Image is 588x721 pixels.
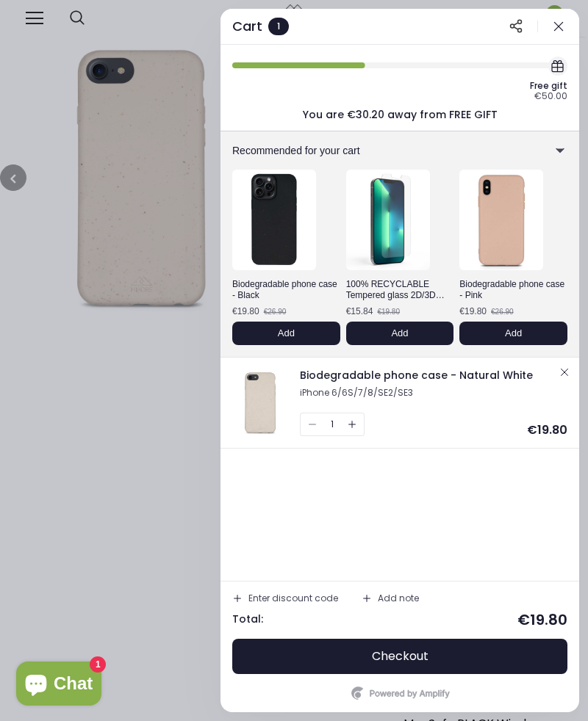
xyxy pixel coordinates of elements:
button: Checkout [232,639,567,674]
div: Biodegradable phone case - Natural White [300,368,556,383]
div: €19.80 [527,424,567,436]
span: Biodegradable phone case - Pink [459,279,564,300]
div: 100% RECYCLABLE Tempered glass 2D/3D screen protector [346,278,454,302]
div: €19.80 [232,307,259,316]
span: Biodegradable phone case - Natural White [300,368,533,383]
div: Enter discount code [248,594,338,603]
span: Checkout [372,649,429,664]
span: 100% RECYCLABLE Tempered glass 2D/3D screen protector [346,279,445,311]
span: Add [505,327,522,339]
div: 1 [331,413,334,435]
div: Free gift [530,81,567,90]
button: Add [346,322,454,345]
div: iPhone 6/6S/7/8/SE2/SE3 [300,388,556,398]
button: Enter discount code [226,587,344,609]
div: €19.80 [517,612,567,627]
div: 1 [268,18,289,35]
inbox-online-store-chat: Shopify online store chat [12,662,106,709]
div: Cart [232,20,262,33]
div: €50.00 [534,92,567,101]
button: Add [232,322,340,345]
div: €26.90 [264,308,287,316]
button: Add [459,322,567,345]
div: Recommended for your cart [232,145,503,156]
div: Add note [378,594,419,603]
div: €19.80 [377,308,400,316]
div: Biodegradable phone case - Pink [459,278,567,302]
button: Add note [356,587,425,609]
div: Recommended for your cart [220,131,579,170]
span: Add [278,327,295,339]
span: Biodegradable phone case - Black [232,279,337,300]
span: Add [391,327,408,339]
div: €19.80 [459,307,487,316]
div: €15.84 [346,307,373,316]
div: €26.90 [491,308,514,316]
div: Total: [232,613,263,626]
div: Biodegradable phone case - Black [232,278,340,302]
div: You are €30.20 away from FREE GIFT [303,109,498,120]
